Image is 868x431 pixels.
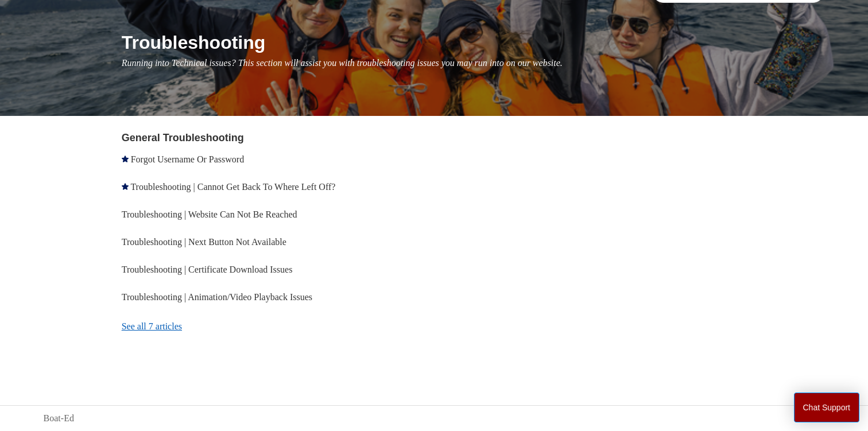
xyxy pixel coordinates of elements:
[130,182,335,192] a: Troubleshooting | Cannot Get Back To Where Left Off?
[122,292,312,302] a: Troubleshooting | Animation/Video Playback Issues
[44,411,74,425] a: Boat-Ed
[122,56,825,70] p: Running into Technical issues? This section will assist you with troubleshooting issues you may r...
[122,29,825,56] h1: Troubleshooting
[122,237,286,247] a: Troubleshooting | Next Button Not Available
[122,265,293,274] a: Troubleshooting | Certificate Download Issues
[794,393,860,422] button: Chat Support
[122,209,297,219] a: Troubleshooting | Website Can Not Be Reached
[122,183,129,190] svg: Promoted article
[122,132,244,143] a: General Troubleshooting
[131,154,244,164] a: Forgot Username Or Password
[122,156,129,162] svg: Promoted article
[122,311,438,342] a: See all 7 articles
